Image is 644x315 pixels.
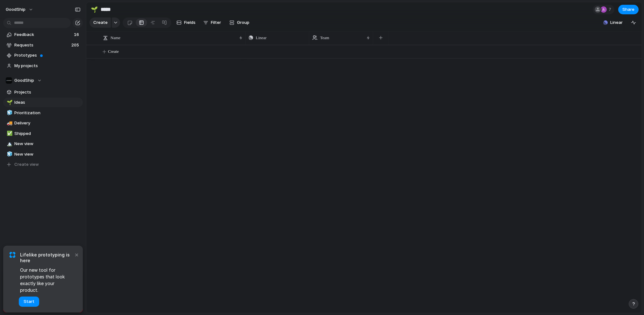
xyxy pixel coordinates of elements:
[201,17,224,28] button: Filter
[3,76,83,85] button: GoodShip
[3,160,83,169] button: Create view
[609,6,613,13] span: 7
[108,48,119,55] span: Create
[14,141,81,147] span: New view
[7,109,11,116] div: 🧊
[320,35,329,41] span: Team
[174,17,198,28] button: Fields
[211,19,221,26] span: Filter
[93,19,108,26] span: Create
[6,151,12,157] button: 🧊
[3,108,83,118] a: 🧊Prioritization
[6,99,12,106] button: 🌱
[14,151,81,157] span: New view
[14,130,81,137] span: Shipped
[6,130,12,137] button: ✅
[7,99,11,106] div: 🌱
[14,52,81,59] span: Prototypes
[6,6,25,13] span: GoodShip
[6,141,12,147] button: 🏔️
[7,150,11,158] div: 🧊
[622,6,634,13] span: Share
[111,35,120,41] span: Name
[91,5,98,14] div: 🌱
[14,89,81,95] span: Projects
[3,30,83,39] a: Feedback16
[20,252,73,263] span: Lifelike prototyping is here
[14,42,69,48] span: Requests
[20,267,73,293] span: Our new tool for prototypes that look exactly like your product.
[3,139,83,149] a: 🏔️New view
[6,110,12,116] button: 🧊
[6,120,12,126] button: 🚚
[3,150,83,159] a: 🧊New view
[3,4,37,15] button: GoodShip
[601,18,625,27] button: Linear
[14,77,34,84] span: GoodShip
[237,19,249,26] span: Group
[14,31,72,38] span: Feedback
[7,130,11,137] div: ✅
[14,99,81,106] span: Ideas
[89,17,111,28] button: Create
[14,63,81,69] span: My projects
[610,19,623,26] span: Linear
[73,251,80,258] button: Dismiss
[3,61,83,71] a: My projects
[3,129,83,138] a: ✅Shipped
[3,98,83,107] a: 🌱Ideas
[89,4,99,15] button: 🌱
[14,161,39,168] span: Create view
[618,5,639,14] button: Share
[3,118,83,128] a: 🚚Delivery
[7,120,11,127] div: 🚚
[14,120,81,126] span: Delivery
[3,51,83,60] a: Prototypes
[7,140,11,148] div: 🏔️
[3,40,83,50] a: Requests205
[3,87,83,97] a: Projects
[24,298,34,305] span: Start
[184,19,196,26] span: Fields
[19,297,39,307] button: Start
[74,31,80,38] span: 16
[256,35,267,41] span: Linear
[14,110,81,116] span: Prioritization
[226,17,253,28] button: Group
[71,42,80,48] span: 205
